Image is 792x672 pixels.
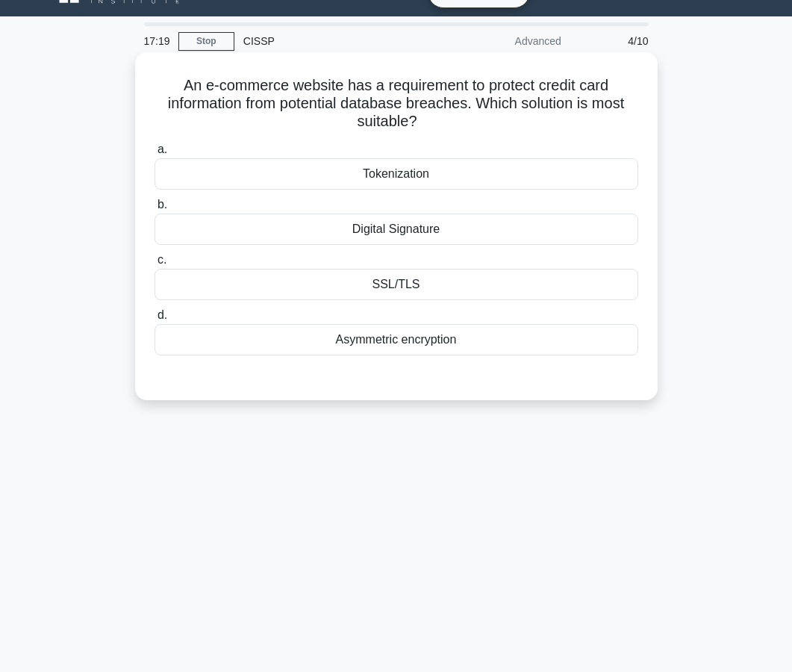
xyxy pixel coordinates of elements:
[155,324,638,355] div: Asymmetric encryption
[158,198,167,211] span: b.
[440,26,570,56] div: Advanced
[155,214,638,245] div: Digital Signature
[135,26,178,56] div: 17:19
[158,308,167,321] span: d.
[155,158,638,190] div: Tokenization
[570,26,658,56] div: 4/10
[158,143,167,155] span: a.
[158,253,166,266] span: c.
[178,32,234,51] a: Stop
[153,76,640,131] h5: An e-commerce website has a requirement to protect credit card information from potential databas...
[234,26,440,56] div: CISSP
[155,269,638,300] div: SSL/TLS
